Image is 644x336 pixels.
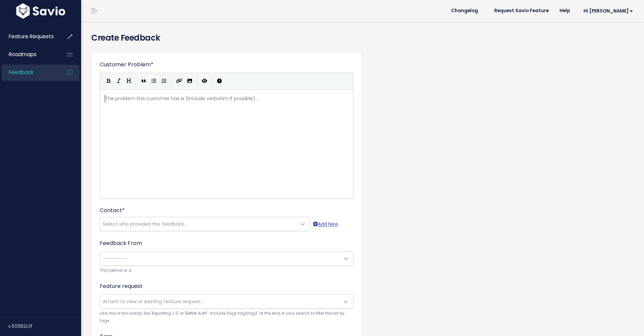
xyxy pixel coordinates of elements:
label: Customer Problem [100,61,153,69]
button: Italic [114,76,124,86]
i: | [171,77,172,85]
button: Import an image [185,76,195,86]
a: Feature Requests [2,29,56,44]
i: | [197,77,197,85]
span: --------- [103,255,127,262]
button: Generic List [149,76,159,86]
span: Changelog [451,8,478,13]
button: Toggle Preview [199,76,210,86]
label: Contact [100,206,125,215]
span: Hi [PERSON_NAME] [583,8,633,14]
span: Roadmaps [9,51,37,58]
div: v.501182c1f [8,317,81,335]
span: Feedback [9,69,33,76]
small: This person is a... [100,267,353,274]
span: Feature Requests [9,33,54,40]
span: Attach to new or existing feature request... [103,298,204,305]
a: Help [554,6,575,16]
h4: Create Feedback [91,32,634,44]
a: Add New [313,220,338,228]
a: Feedback [2,65,56,80]
span: Select who provided the feedback... [103,221,187,227]
button: Create Link [174,76,185,86]
i: | [212,77,212,85]
a: Request Savio Feature [489,6,554,16]
label: Feature request [100,282,143,290]
small: Use one or two words, like 'Reporting 2.0' or 'Better Auth'. Include 'tags:tag1,tag2' at the end ... [100,310,353,324]
a: Roadmaps [2,47,56,62]
button: Markdown Guide [214,76,224,86]
button: Bold [103,76,114,86]
a: Hi [PERSON_NAME] [575,6,639,16]
label: Feedback From [100,239,142,247]
img: logo-white.9d6f32f41409.svg [15,3,67,19]
button: Quote [139,76,149,86]
button: Numbered List [159,76,169,86]
button: Heading [124,76,134,86]
i: | [136,77,137,85]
